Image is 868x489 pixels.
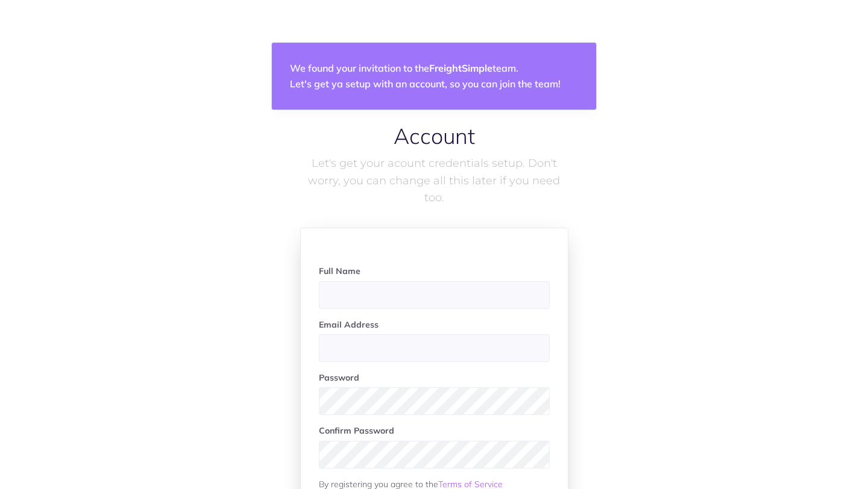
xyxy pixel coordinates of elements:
[300,155,568,207] p: Let's get your acount credentials setup. Don't worry, you can change all this later if you need too.
[319,371,359,384] label: Password
[300,124,568,148] h1: Account
[429,62,492,74] strong: FreightSimple
[319,424,394,437] label: Confirm Password
[319,264,360,278] label: Full Name
[319,318,379,331] label: Email Address
[271,42,597,110] div: We found your invitation to the team. Let's get ya setup with an account, so you can join the team!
